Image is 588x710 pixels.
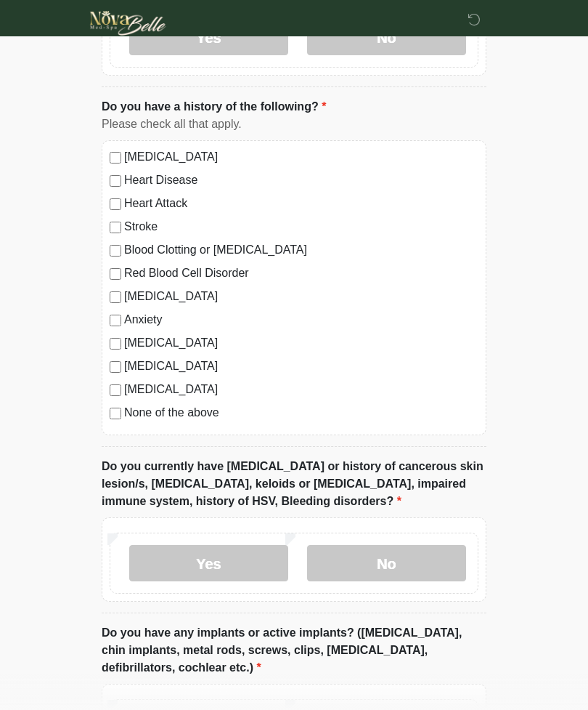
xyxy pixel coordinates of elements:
[129,545,288,581] label: Yes
[87,11,169,36] img: Novabelle medspa Logo
[124,288,478,305] label: [MEDICAL_DATA]
[102,116,486,133] div: Please check all that apply.
[124,195,478,212] label: Heart Attack
[102,458,486,510] label: Do you currently have [MEDICAL_DATA] or history of cancerous skin lesion/s, [MEDICAL_DATA], keloi...
[110,338,121,350] input: [MEDICAL_DATA]
[110,175,121,187] input: Heart Disease
[110,152,121,164] input: [MEDICAL_DATA]
[110,408,121,419] input: None of the above
[124,218,478,235] label: Stroke
[124,148,478,166] label: [MEDICAL_DATA]
[124,404,478,421] label: None of the above
[124,241,478,259] label: Blood Clotting or [MEDICAL_DATA]
[124,358,478,375] label: [MEDICAL_DATA]
[110,315,121,326] input: Anxiety
[124,311,478,328] label: Anxiety
[124,381,478,398] label: [MEDICAL_DATA]
[307,545,466,581] label: No
[102,98,326,116] label: Do you have a history of the following?
[124,334,478,352] label: [MEDICAL_DATA]
[110,361,121,373] input: [MEDICAL_DATA]
[110,245,121,257] input: Blood Clotting or [MEDICAL_DATA]
[124,265,478,282] label: Red Blood Cell Disorder
[110,222,121,233] input: Stroke
[110,268,121,280] input: Red Blood Cell Disorder
[110,384,121,396] input: [MEDICAL_DATA]
[102,624,486,677] label: Do you have any implants or active implants? ([MEDICAL_DATA], chin implants, metal rods, screws, ...
[124,172,478,189] label: Heart Disease
[110,291,121,303] input: [MEDICAL_DATA]
[110,198,121,210] input: Heart Attack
